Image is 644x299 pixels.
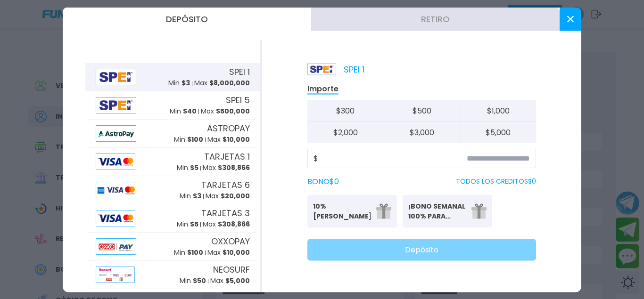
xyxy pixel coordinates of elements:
[218,219,250,229] span: $ 308,866
[193,191,201,201] span: $ 3
[307,239,536,260] button: Depósito
[190,219,198,229] span: $ 5
[460,121,536,143] button: $5,000
[384,100,460,121] button: $500
[85,232,260,260] button: AlipayOXXOPAYMin $100Max $10,000
[307,63,336,75] img: Platform Logo
[201,178,250,191] span: TARJETAS 6
[182,78,190,88] span: $ 3
[96,125,136,141] img: Alipay
[85,119,260,147] button: AlipayASTROPAYMin $100Max $10,000
[96,181,136,198] img: Alipay
[307,100,384,121] button: $300
[207,135,250,145] p: Max
[85,63,260,91] button: AlipaySPEI 1Min $3Max $8,000,000
[85,147,260,176] button: AlipayTARJETAS 1Min $5Max $308,866
[311,7,560,31] button: Retiro
[204,150,250,163] span: TARJETAS 1
[307,194,397,227] button: 10% [PERSON_NAME]
[223,248,250,257] span: $ 10,000
[85,260,260,289] button: AlipayNEOSURFMin $50Max $5,000
[209,78,250,88] span: $ 8,000,000
[221,191,250,201] span: $ 20,000
[403,194,492,227] button: ¡BONO SEMANAL 100% PARA DEPORTES!
[216,106,250,116] span: $ 500,000
[376,203,391,218] img: gift
[63,7,311,31] button: Depósito
[96,153,135,170] img: Alipay
[307,63,364,75] p: SPEI 1
[201,207,250,219] span: TARJETAS 3
[229,65,250,78] span: SPEI 1
[211,235,250,248] span: OXXOPAY
[85,204,260,232] button: AlipayTARJETAS 3Min $5Max $308,866
[96,68,136,85] img: Alipay
[96,97,136,113] img: Alipay
[384,121,460,143] button: $3,000
[460,100,536,121] button: $1,000
[194,78,250,88] p: Max
[180,191,201,201] p: Min
[170,106,197,116] p: Min
[226,94,250,106] span: SPEI 5
[313,201,371,221] p: 10% [PERSON_NAME]
[307,83,339,94] p: Importe
[168,78,190,88] p: Min
[177,163,198,173] p: Min
[96,238,136,254] img: Alipay
[207,122,250,135] span: ASTROPAY
[187,135,203,144] span: $ 100
[456,177,536,186] p: TODOS LOS CREDITOS $ 0
[96,210,135,226] img: Alipay
[180,276,206,286] p: Min
[207,248,250,258] p: Max
[471,203,487,218] img: gift
[225,276,250,285] span: $ 5,000
[210,276,250,286] p: Max
[85,176,260,204] button: AlipayTARJETAS 6Min $3Max $20,000
[201,106,250,116] p: Max
[174,135,203,145] p: Min
[307,121,384,143] button: $2,000
[218,163,250,172] span: $ 308,866
[85,91,260,119] button: AlipaySPEI 5Min $40Max $500,000
[408,201,466,221] p: ¡BONO SEMANAL 100% PARA DEPORTES!
[190,163,198,172] span: $ 5
[314,153,318,164] span: $
[223,135,250,144] span: $ 10,000
[203,163,250,173] p: Max
[307,176,339,187] label: BONO $ 0
[187,248,203,257] span: $ 100
[177,219,198,229] p: Min
[174,248,203,258] p: Min
[206,191,250,201] p: Max
[193,276,206,285] span: $ 50
[183,106,197,116] span: $ 40
[96,266,135,283] img: Alipay
[203,219,250,229] p: Max
[213,263,250,276] span: NEOSURF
